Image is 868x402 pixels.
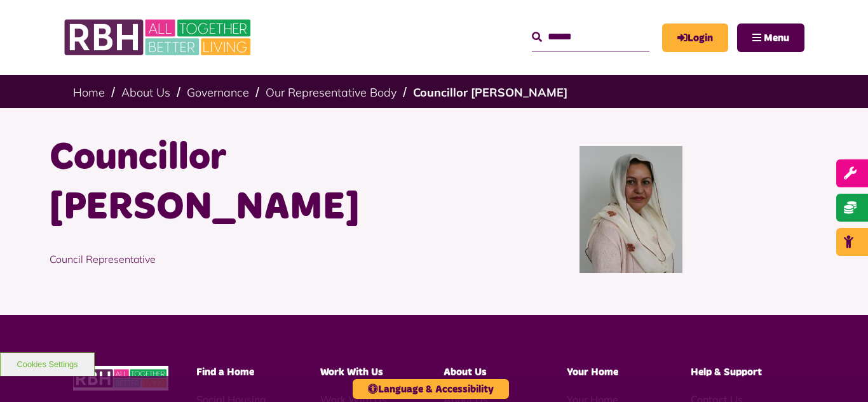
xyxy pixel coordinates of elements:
span: Menu [764,33,789,43]
p: Council Representative [50,232,424,286]
a: Our Representative Body [266,85,397,100]
a: Home [73,85,105,100]
button: Navigation [737,23,804,52]
span: About Us [444,367,487,377]
img: Cllr Zaheer [580,146,682,273]
a: About Us [121,85,170,100]
button: Language & Accessibility [353,379,509,399]
span: Help & Support [691,367,762,377]
h1: Councillor [PERSON_NAME] [50,133,424,232]
img: RBH [64,13,254,62]
img: RBH [73,366,168,391]
span: Find a Home [196,367,254,377]
a: Councillor [PERSON_NAME] [413,85,567,100]
a: MyRBH [662,23,728,52]
iframe: Netcall Web Assistant for live chat [811,345,868,402]
a: Governance [187,85,249,100]
span: Your Home [567,367,618,377]
span: Work With Us [320,367,383,377]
